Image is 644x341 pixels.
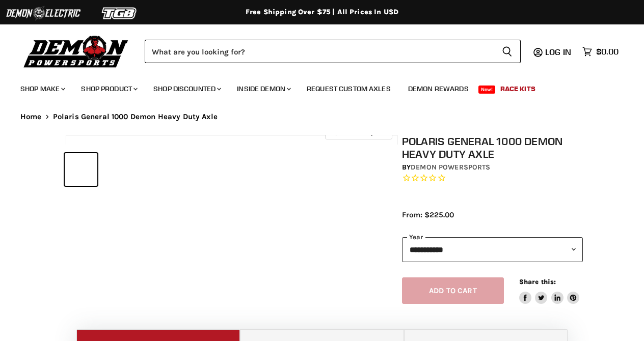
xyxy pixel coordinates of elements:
select: year [402,237,583,262]
span: Rated 0.0 out of 5 stars 0 reviews [402,173,583,184]
aside: Share this: [519,277,580,304]
a: Shop Product [73,78,144,99]
span: Log in [545,47,571,57]
ul: Main menu [13,74,616,99]
button: IMAGE thumbnail [136,153,169,186]
h1: Polaris General 1000 Demon Heavy Duty Axle [402,135,583,160]
button: Search [494,40,521,63]
span: $0.00 [596,47,619,56]
img: Demon Electric Logo 2 [5,4,82,23]
div: by [402,162,583,173]
a: Log in [541,47,577,56]
a: Shop Discounted [146,78,227,99]
a: Shop Make [13,78,71,99]
span: From: $225.00 [402,210,454,219]
span: Click to expand [330,128,387,136]
span: Share this: [519,278,556,286]
a: Race Kits [493,78,543,99]
a: Demon Rewards [400,78,476,99]
a: Request Custom Axles [299,78,398,99]
img: TGB Logo 2 [82,4,158,23]
span: Polaris General 1000 Demon Heavy Duty Axle [53,112,218,121]
a: Home [20,112,42,121]
button: IMAGE thumbnail [65,153,97,186]
a: Demon Powersports [411,163,490,172]
input: Search [145,40,494,63]
img: Demon Powersports [20,33,132,69]
button: IMAGE thumbnail [100,153,133,186]
span: New! [478,86,496,94]
form: Product [145,40,521,63]
a: $0.00 [577,44,624,59]
a: Inside Demon [229,78,297,99]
